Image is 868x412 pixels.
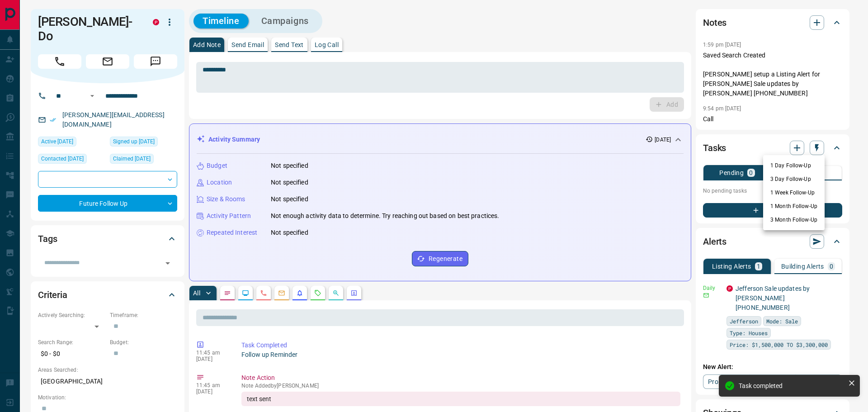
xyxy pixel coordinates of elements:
li: 1 Week Follow-Up [763,186,825,199]
li: 1 Day Follow-Up [763,159,825,172]
li: 3 Month Follow-Up [763,213,825,227]
li: 1 Month Follow-Up [763,199,825,213]
div: Task completed [739,382,844,389]
li: 3 Day Follow-Up [763,172,825,186]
